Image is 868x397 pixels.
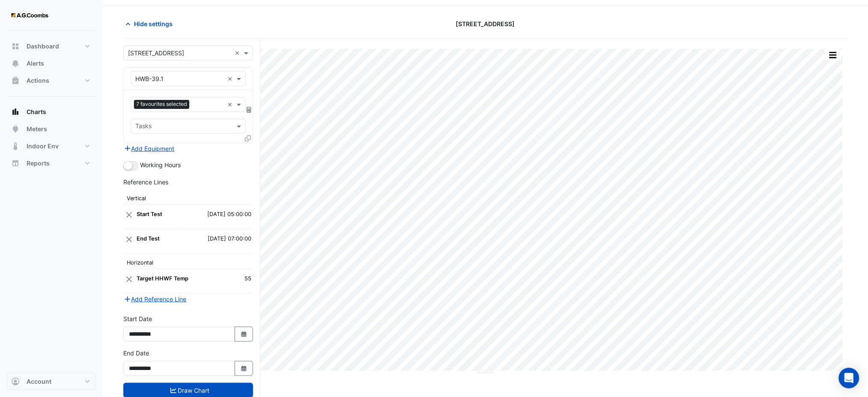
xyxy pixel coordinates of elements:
[180,205,253,229] td: [DATE] 05:00:00
[456,19,515,28] span: [STREET_ADDRESS]
[233,269,253,294] td: 55
[7,38,96,55] button: Dashboard
[27,59,44,68] span: Alerts
[7,120,96,138] button: Meters
[123,177,168,186] label: Reference Lines
[11,42,20,51] app-icon: Dashboard
[125,207,133,223] button: Close
[125,231,133,247] button: Close
[7,138,96,155] button: Indoor Env
[137,211,162,217] strong: Start Test
[11,142,20,150] app-icon: Indoor Env
[240,331,248,338] fa-icon: Select Date
[135,229,180,254] td: End Test
[27,108,46,116] span: Charts
[839,368,859,388] div: Open Intercom Messenger
[137,235,160,242] strong: End Test
[134,100,189,108] span: 7 favourites selected
[134,121,152,132] div: Tasks
[137,275,188,282] strong: Target HHWF Temp
[240,365,248,372] fa-icon: Select Date
[245,106,253,113] span: Choose Function
[11,108,20,116] app-icon: Charts
[123,190,253,205] th: Vertical
[125,271,133,287] button: Close
[123,254,253,269] th: Horizontal
[134,19,173,28] span: Hide settings
[27,377,51,386] span: Account
[123,144,175,153] button: Add Equipment
[123,349,149,358] label: End Date
[123,314,152,323] label: Start Date
[135,205,180,229] td: Start Test
[824,50,841,60] button: More Options
[7,103,96,120] button: Charts
[140,161,181,168] span: Working Hours
[11,76,20,85] app-icon: Actions
[180,229,253,254] td: [DATE] 07:00:00
[7,55,96,72] button: Alerts
[11,59,20,68] app-icon: Alerts
[27,142,59,150] span: Indoor Env
[7,155,96,172] button: Reports
[27,159,50,168] span: Reports
[11,125,20,133] app-icon: Meters
[7,373,96,390] button: Account
[135,269,233,294] td: Target HHWF Temp
[11,159,20,168] app-icon: Reports
[27,76,49,85] span: Actions
[27,125,47,133] span: Meters
[235,48,242,57] span: Clear
[123,16,178,31] button: Hide settings
[227,100,235,109] span: Clear
[27,42,59,51] span: Dashboard
[10,7,49,24] img: Company Logo
[245,135,251,142] span: Clone Favourites and Tasks from this Equipment to other Equipment
[7,72,96,89] button: Actions
[227,74,235,83] span: Clear
[123,294,187,304] button: Add Reference Line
